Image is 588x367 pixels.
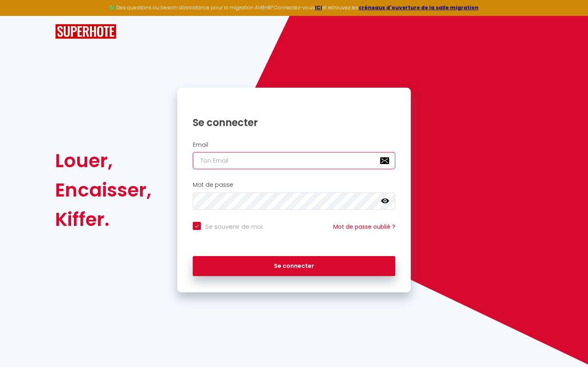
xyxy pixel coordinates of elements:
[7,3,31,28] button: Ouvrir le widget de chat LiveChat
[193,141,395,148] h2: Email
[193,181,395,188] h2: Mot de passe
[315,4,322,11] a: ICI
[55,24,116,39] img: SuperHote logo
[193,152,395,169] input: Ton Email
[55,175,151,205] div: Encaisser,
[55,205,151,234] div: Kiffer.
[359,4,479,11] a: créneaux d'ouverture de la salle migration
[193,256,395,276] button: Se connecter
[55,146,151,175] div: Louer,
[193,116,395,129] h1: Se connecter
[333,223,395,231] a: Mot de passe oublié ?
